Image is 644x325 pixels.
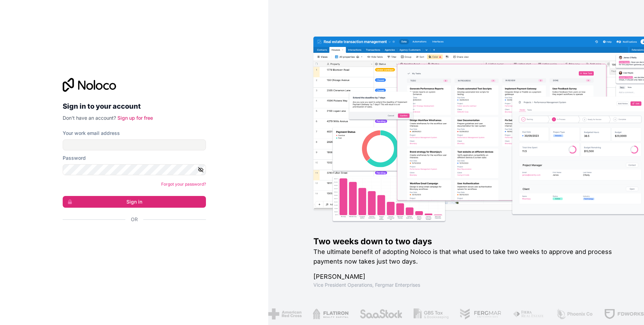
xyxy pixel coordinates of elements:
[131,216,138,223] span: Or
[414,308,449,319] img: /assets/gbstax-C-GtDUiK.png
[63,130,120,137] label: Your work email address
[268,308,302,319] img: /assets/american-red-cross-BAupjrZR.png
[63,139,206,150] input: Email address
[313,308,349,319] img: /assets/flatiron-C8eUkumj.png
[360,308,403,319] img: /assets/saastock-C6Zbiodz.png
[117,115,153,121] a: Sign up for free
[59,230,204,246] iframe: Sign in with Google Button
[313,236,622,247] h1: Two weeks down to two days
[63,230,200,246] div: Sign in with Google. Opens in new tab
[63,100,206,112] h2: Sign in to your account
[63,164,206,175] input: Password
[161,181,206,187] a: Forgot your password?
[63,196,206,208] button: Sign in
[313,282,622,288] h1: Vice President Operations , Fergmar Enterprises
[313,272,622,282] h1: [PERSON_NAME]
[556,308,593,319] img: /assets/phoenix-BREaitsQ.png
[460,308,502,319] img: /assets/fergmar-CudnrXN5.png
[63,115,116,121] span: Don't have an account?
[313,247,622,266] h2: The ultimate benefit of adopting Noloco is that what used to take two weeks to approve and proces...
[63,155,86,161] label: Password
[513,308,545,319] img: /assets/fiera-fwj2N5v4.png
